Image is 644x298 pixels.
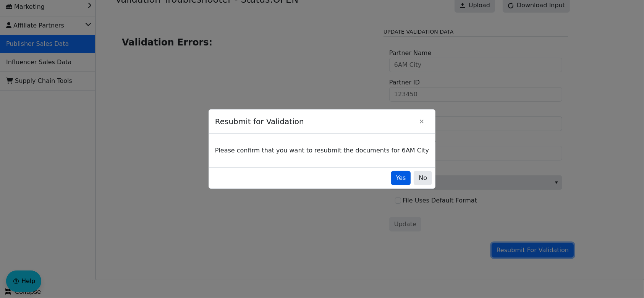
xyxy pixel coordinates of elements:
button: Yes [391,171,411,185]
span: Yes [396,173,406,183]
button: Close [414,114,429,129]
p: Please confirm that you want to resubmit the documents for 6AM City [215,146,429,155]
button: No [414,171,432,185]
span: No [419,173,427,183]
span: Resubmit for Validation [215,112,414,131]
